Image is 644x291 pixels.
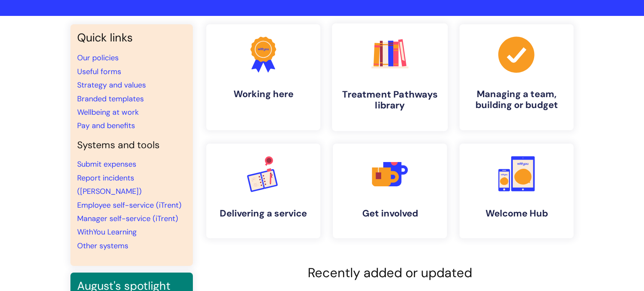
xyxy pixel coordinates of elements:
a: Submit expenses [77,159,136,169]
h4: Delivering a service [213,208,314,219]
a: Welcome Hub [460,144,574,238]
a: Pay and benefits [77,121,135,131]
a: Managing a team, building or budget [460,24,574,130]
h4: Treatment Pathways library [339,89,441,111]
a: Get involved [333,144,447,238]
h3: Quick links [77,31,186,44]
a: Delivering a service [206,144,320,238]
a: Branded templates [77,94,144,104]
a: Employee self-service (iTrent) [77,200,182,210]
h2: Recently added or updated [206,265,574,281]
h4: Systems and tools [77,139,186,151]
h4: Get involved [340,208,440,219]
a: Our policies [77,53,119,63]
a: Manager self-service (iTrent) [77,214,178,224]
a: Report incidents ([PERSON_NAME]) [77,173,142,196]
a: Other systems [77,241,128,251]
a: Useful forms [77,67,121,77]
a: WithYou Learning [77,227,137,237]
a: Wellbeing at work [77,107,139,117]
h4: Working here [213,89,314,100]
a: Working here [206,24,320,130]
a: Strategy and values [77,80,146,90]
h4: Managing a team, building or budget [466,89,567,111]
h4: Welcome Hub [466,208,567,219]
a: Treatment Pathways library [332,23,448,131]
